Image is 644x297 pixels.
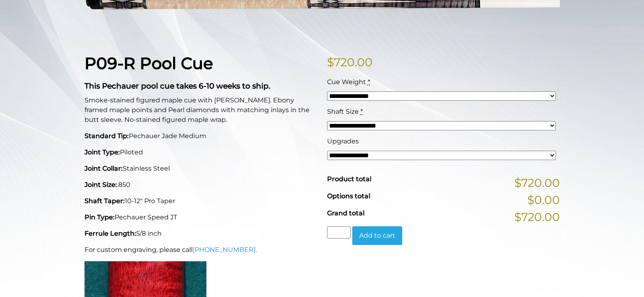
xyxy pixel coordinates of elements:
[85,165,123,172] strong: Joint Collar:
[368,78,370,86] abbr: required
[352,226,402,245] button: Add to cart
[85,180,317,190] p: .850
[85,132,129,140] strong: Standard Tip:
[327,192,370,200] span: Options total
[514,174,560,191] span: $720.00
[85,213,115,221] strong: Pin Type:
[85,164,317,173] p: Stainless Steel
[327,137,359,145] span: Upgrades
[327,78,366,86] span: Cue Weight
[327,226,351,238] input: Product quantity
[85,196,317,206] p: 10-12" Pro Taper
[327,209,364,217] span: Grand total
[85,95,317,125] p: Smoke-stained figured maple cue with [PERSON_NAME]. Ebony framed maple points and Pearl diamonds ...
[85,181,117,189] strong: Joint Size:
[193,246,257,254] a: [PHONE_NUMBER].
[360,108,363,115] abbr: required
[85,197,125,205] strong: Shaft Taper:
[327,55,373,69] bdi: 720.00
[85,245,317,255] p: For custom engraving, please call
[85,229,317,238] p: 5/8 inch
[327,108,359,115] span: Shaft Size
[327,55,334,69] span: $
[85,147,317,157] p: Piloted
[85,81,270,91] strong: This Pechauer pool cue takes 6-10 weeks to ship.
[85,53,213,73] strong: P09-R Pool Cue
[85,212,317,222] p: Pechauer Speed JT
[327,175,371,183] span: Product total
[514,208,560,225] span: $720.00
[85,148,120,156] strong: Joint Type:
[527,191,560,208] span: $0.00
[85,131,317,141] p: Pechauer Jade Medium
[85,230,136,237] strong: Ferrule Length:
